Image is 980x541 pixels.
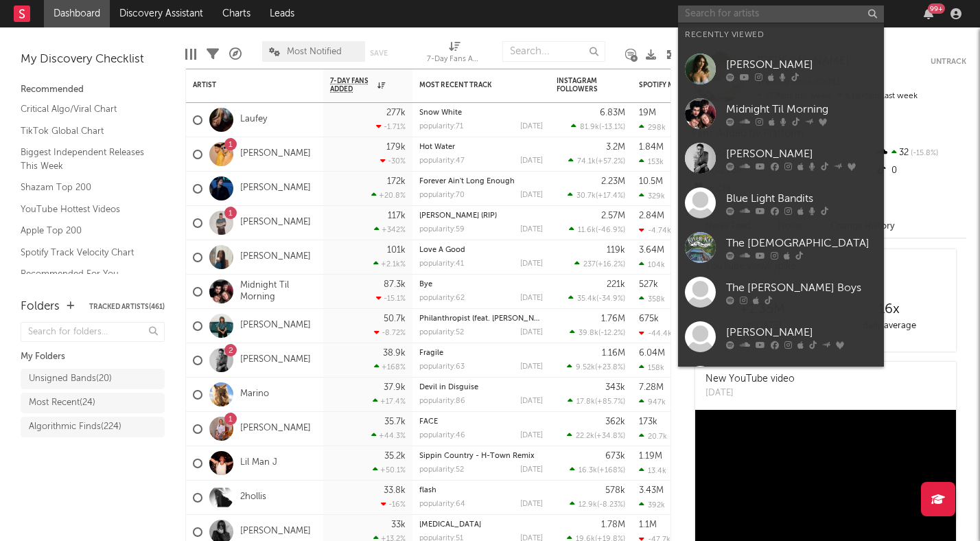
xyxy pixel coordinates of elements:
[419,398,465,405] div: popularity: 86
[384,452,406,461] div: 35.2k
[607,280,625,289] div: 221k
[419,295,465,302] div: popularity: 62
[726,235,877,251] div: The [DEMOGRAPHIC_DATA]
[639,260,665,269] div: 104k
[383,349,406,358] div: 38.9k
[639,143,664,152] div: 1.84M
[419,157,465,165] div: popularity: 47
[520,329,543,336] div: [DATE]
[387,246,406,255] div: 101k
[826,318,953,334] div: daily average
[240,389,269,400] a: Marino
[726,324,877,341] div: [PERSON_NAME]
[419,315,543,323] div: Philanthropist (feat. Billy Strings)
[576,433,594,440] span: 22.2k
[520,157,543,165] div: [DATE]
[570,465,625,474] div: ( )
[931,55,966,69] button: Untrack
[678,225,884,270] a: The [DEMOGRAPHIC_DATA]
[21,245,151,260] a: Spotify Track Velocity Chart
[596,433,623,440] span: +34.8 %
[419,246,465,254] a: Love A Good
[577,158,596,165] span: 74.1k
[419,212,497,220] a: [PERSON_NAME] (RIP)
[705,372,795,387] div: New YouTube video
[678,91,884,136] a: Midnight Til Morning
[639,226,671,235] div: -4.74k
[599,501,623,509] span: -8.23 %
[240,423,311,435] a: [PERSON_NAME]
[240,251,311,263] a: [PERSON_NAME]
[639,192,665,200] div: 329k
[419,521,481,529] a: [MEDICAL_DATA]
[376,122,406,131] div: -1.71 %
[599,467,623,474] span: +168 %
[576,364,595,371] span: 9.52k
[639,466,666,475] div: 13.4k
[384,314,406,323] div: 50.7k
[370,49,388,57] button: Save
[419,226,465,233] div: popularity: 59
[419,109,543,117] div: Snow White
[21,349,165,365] div: My Folders
[419,349,443,357] a: Fragile
[639,452,662,461] div: 1.19M
[567,431,625,440] div: ( )
[207,34,219,74] div: Filters
[678,314,884,359] a: [PERSON_NAME]
[419,500,465,508] div: popularity: 64
[391,520,406,529] div: 33k
[568,294,625,303] div: ( )
[602,349,625,358] div: 1.16M
[373,260,406,268] div: +2.1k %
[574,260,625,268] div: ( )
[419,363,465,371] div: popularity: 63
[371,431,406,440] div: +44.3 %
[726,56,877,73] div: [PERSON_NAME]
[21,124,151,139] a: TikTok Global Chart
[909,150,938,157] span: -15.8 %
[639,432,667,441] div: 20.7k
[240,280,316,303] a: Midnight Til Morning
[567,362,625,371] div: ( )
[419,452,543,460] div: Sippin Country - H-Town Remix
[240,320,311,332] a: [PERSON_NAME]
[520,226,543,233] div: [DATE]
[557,77,605,93] div: Instagram Followers
[419,212,543,220] div: Dale Dickens (RIP)
[726,279,877,296] div: The [PERSON_NAME] Boys
[240,183,311,194] a: [PERSON_NAME]
[579,467,597,474] span: 16.3k
[726,101,877,117] div: Midnight Til Morning
[678,5,884,23] input: Search for artists
[598,227,623,234] span: -46.9 %
[21,369,165,389] a: Unsigned Bands(20)
[419,109,462,117] a: Snow White
[578,227,596,234] span: 11.6k
[419,487,436,494] a: flash
[21,322,165,342] input: Search for folders...
[419,418,543,426] div: FACE
[419,384,543,391] div: Devil in Disguise
[520,398,543,405] div: [DATE]
[924,8,933,19] button: 99+
[601,211,625,220] div: 2.57M
[21,393,165,413] a: Most Recent(24)
[387,177,406,186] div: 172k
[21,82,165,98] div: Recommended
[419,384,478,391] a: Devil in Disguise
[639,211,664,220] div: 2.84M
[568,191,625,200] div: ( )
[639,280,658,289] div: 527k
[576,192,596,200] span: 30.7k
[419,432,465,439] div: popularity: 46
[580,124,599,131] span: 81.9k
[678,47,884,91] a: [PERSON_NAME]
[29,419,121,435] div: Algorithmic Finds ( 224 )
[520,295,543,302] div: [DATE]
[21,180,151,195] a: Shazam Top 200
[639,329,672,338] div: -44.4k
[419,329,464,336] div: popularity: 52
[21,266,151,281] a: Recommended For You
[639,157,664,166] div: 153k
